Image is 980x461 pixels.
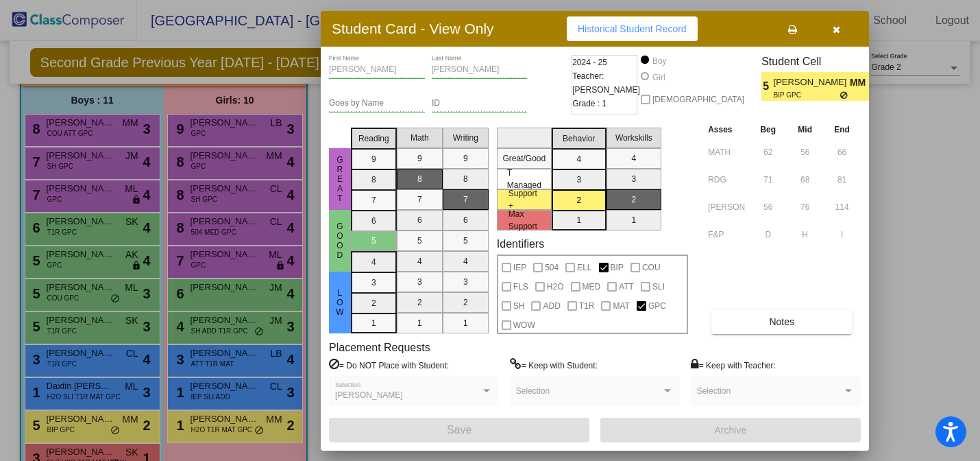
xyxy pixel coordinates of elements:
span: MAT [613,298,629,314]
span: ELL [577,259,591,276]
span: 2024 - 25 [572,56,607,69]
span: MED [583,279,601,295]
input: assessment [708,224,746,245]
label: Identifiers [497,237,544,250]
label: Placement Requests [329,341,430,354]
input: goes by name [329,99,425,108]
input: assessment [708,197,746,217]
span: Historical Student Record [578,23,687,34]
div: Boy [652,55,667,67]
span: H2O [547,279,564,295]
input: assessment [708,142,746,163]
span: [PERSON_NAME] [335,390,403,400]
th: Mid [787,122,823,137]
span: Great [334,155,346,203]
th: Beg [749,122,787,137]
button: Notes [711,309,852,334]
span: ATT [619,279,634,295]
span: Low [334,288,346,317]
span: GPC [648,298,666,314]
label: = Do NOT Place with Student: [329,358,449,372]
label: = Keep with Student: [510,358,598,372]
span: 504 [545,259,559,276]
span: ADD [543,298,560,314]
label: = Keep with Teacher: [691,358,776,372]
button: Historical Student Record [567,16,698,41]
span: [PERSON_NAME] [774,75,850,90]
div: Girl [652,71,665,84]
th: Asses [705,122,749,137]
span: FLS [513,279,528,295]
span: SLI [652,279,665,295]
span: Save [447,424,471,436]
input: assessment [708,169,746,190]
span: Good [334,222,346,260]
span: T1R [579,298,595,314]
span: Notes [769,316,794,327]
span: BIP [611,259,624,276]
h3: Student Card - View Only [332,20,494,37]
span: 2 [869,78,881,95]
span: BIP GPC [774,90,840,100]
span: Grade : 1 [572,97,607,110]
button: Archive [600,418,861,442]
span: IEP [513,259,526,276]
span: 5 [761,78,773,95]
span: WOW [513,317,535,333]
span: COU [642,259,661,276]
span: MM [850,75,869,90]
h3: Student Cell [761,55,881,68]
span: Archive [715,425,747,436]
button: Save [329,418,589,442]
span: [DEMOGRAPHIC_DATA] [652,91,744,108]
th: End [823,122,861,137]
span: SH [513,298,525,314]
span: Teacher: [PERSON_NAME] [572,69,640,97]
